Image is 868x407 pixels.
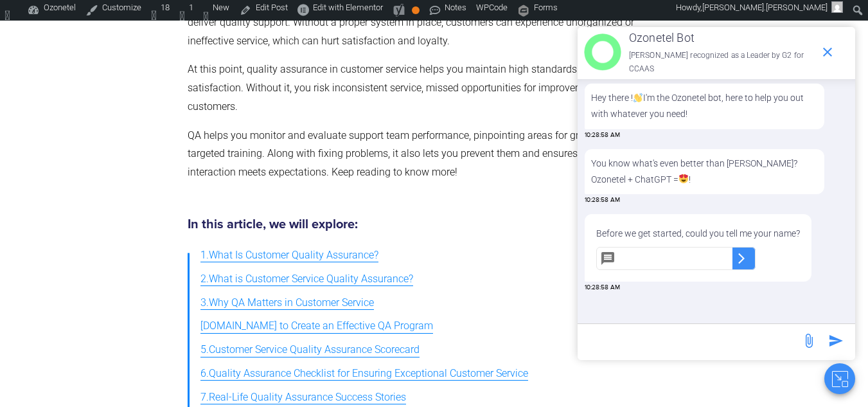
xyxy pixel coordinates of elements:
[823,328,849,354] span: send message
[591,90,818,122] p: Hey there ! I'm the Ozonetel bot, here to help you out with whatever you need!
[200,294,374,312] span: 3.Why QA Matters in Customer Service
[629,28,813,48] p: Ozonetel Bot
[200,317,433,336] span: [DOMAIN_NAME] to Create an Effective QA Program
[200,338,420,362] a: 5.Customer Service Quality Assurance Scorecard
[200,388,406,407] span: 7.Real-Life Quality Assurance Success Stories
[200,244,378,267] a: 1.What Is Customer Quality Assurance?
[200,270,413,289] span: 2.What is Customer Service Quality Assurance?
[815,39,840,65] span: end chat or minimize
[200,365,528,383] span: 6.Quality Assurance Checklist for Ensuring Exceptional Customer Service
[188,127,675,182] p: QA helps you monitor and evaluate support team performance, pinpointing areas for growth and offe...
[200,362,528,386] a: 6.Quality Assurance Checklist for Ensuring Exceptional Customer Service
[585,131,620,140] span: 10:28:58 AM
[412,6,420,14] div: OK
[702,3,828,12] span: [PERSON_NAME].[PERSON_NAME]
[188,60,675,116] p: At this point, quality assurance in customer service helps you maintain high standards and custom...
[188,218,675,231] h5: In this article, we will explore:
[596,226,800,242] p: Before we get started, could you tell me your name?
[585,283,620,293] span: 10:28:58 AM
[200,267,413,291] a: 2.What is Customer Service Quality Assurance?
[200,314,433,338] a: [DOMAIN_NAME] to Create an Effective QA Program
[200,341,420,359] span: 5.Customer Service Quality Assurance Scorecard
[585,195,620,205] span: 10:28:58 AM
[591,156,818,188] p: You know what's even better than [PERSON_NAME]? Ozonetel + ChatGPT = !
[629,49,813,77] p: [PERSON_NAME] recognized as a Leader by G2 for CCAAS
[200,291,374,315] a: 3.Why QA Matters in Customer Service
[633,93,642,102] img: 👋
[679,174,688,183] img: 😍
[796,328,822,354] span: send message
[824,363,855,394] button: Close chat
[313,3,383,12] span: Edit with Elementor
[584,330,795,354] div: new-msg-input
[584,33,621,71] img: header
[200,246,378,265] span: 1.What Is Customer Quality Assurance?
